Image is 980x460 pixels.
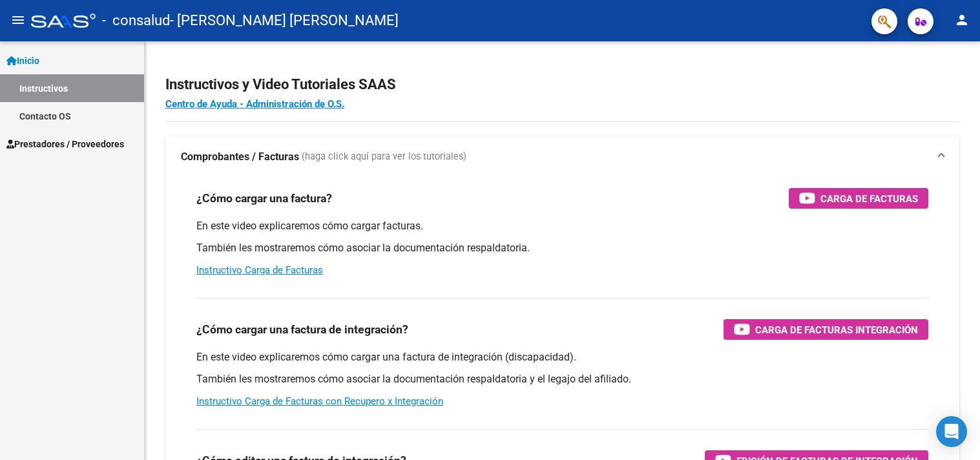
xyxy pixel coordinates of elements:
[954,12,970,28] mat-icon: person
[936,416,967,447] div: Open Intercom Messenger
[6,54,39,68] span: Inicio
[181,150,299,164] strong: Comprobantes / Facturas
[196,372,928,386] p: También les mostraremos cómo asociar la documentación respaldatoria y el legajo del afiliado.
[165,98,344,110] a: Centro de Ayuda - Administración de O.S.
[196,219,928,233] p: En este video explicaremos cómo cargar facturas.
[196,241,928,255] p: También les mostraremos cómo asociar la documentación respaldatoria.
[102,6,170,35] span: - consalud
[170,6,399,35] span: - [PERSON_NAME] [PERSON_NAME]
[724,319,928,340] button: Carga de Facturas Integración
[196,320,408,339] h3: ¿Cómo cargar una factura de integración?
[165,136,959,178] mat-expansion-panel-header: Comprobantes / Facturas (haga click aquí para ver los tutoriales)
[196,395,443,407] a: Instructivo Carga de Facturas con Recupero x Integración
[789,188,928,209] button: Carga de Facturas
[302,150,466,164] span: (haga click aquí para ver los tutoriales)
[755,322,918,338] span: Carga de Facturas Integración
[196,264,323,276] a: Instructivo Carga de Facturas
[6,137,124,151] span: Prestadores / Proveedores
[196,189,332,207] h3: ¿Cómo cargar una factura?
[165,72,959,97] h2: Instructivos y Video Tutoriales SAAS
[820,191,918,207] span: Carga de Facturas
[10,12,26,28] mat-icon: menu
[196,350,928,364] p: En este video explicaremos cómo cargar una factura de integración (discapacidad).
